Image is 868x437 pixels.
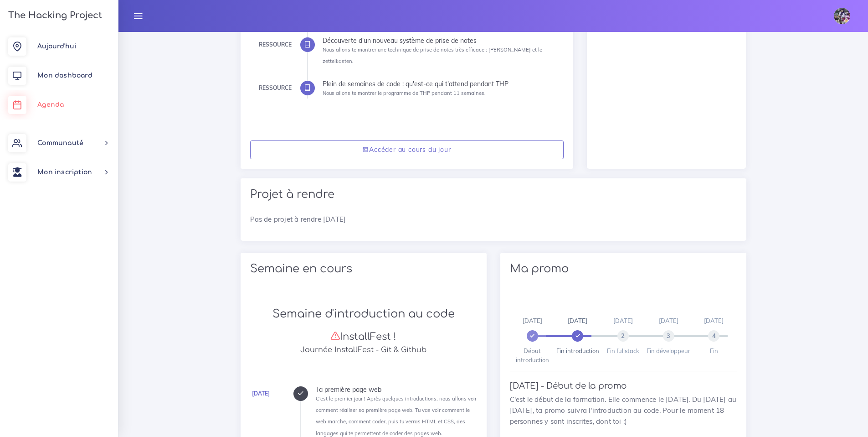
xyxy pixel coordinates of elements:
span: Fin fullstack [607,347,639,354]
span: Fin [710,347,718,354]
div: Ta première page web [316,386,477,393]
span: Agenda [37,101,64,108]
span: [DATE] [704,317,724,324]
h2: Projet à rendre [250,188,737,201]
span: [DATE] [523,317,542,324]
small: Nous allons te montrer le programme de THP pendant 11 semaines. [323,90,486,96]
span: Fin développeur [647,347,690,354]
p: Pas de projet à rendre [DATE] [250,214,737,225]
span: Mon inscription [37,169,92,176]
span: 2 [617,330,629,342]
h3: InstallFest ! [250,331,477,343]
a: Accéder au cours du jour [250,140,564,159]
h4: [DATE] - Début de la promo [510,381,737,391]
h5: Journée InstallFest - Git & Github [250,346,477,354]
span: [DATE] [659,317,678,324]
div: Ressource [259,83,292,93]
h3: The Hacking Project [5,10,102,21]
span: 3 [663,330,674,342]
span: Communauté [37,140,83,146]
span: [DATE] [613,317,633,324]
small: Nous allons te montrer une technique de prise de notes très efficace : [PERSON_NAME] et le zettel... [323,47,542,64]
div: Plein de semaines de code : qu'est-ce qui t'attend pendant THP [323,81,557,87]
h2: Semaine d'introduction au code [250,307,477,321]
span: Aujourd'hui [37,43,76,50]
span: Début introduction [516,347,549,364]
p: C'est le début de la formation. Elle commence le [DATE]. Du [DATE] au [DATE], ta promo suivra l'i... [510,394,737,427]
span: Mon dashboard [37,72,92,79]
span: Fin introduction [556,347,599,354]
span: 0 [527,330,538,342]
h2: Semaine en cours [250,262,477,276]
a: [DATE] [252,390,270,397]
h2: Ma promo [510,262,737,276]
div: Découverte d'un nouveau système de prise de notes [323,37,557,44]
small: C'est le premier jour ! Après quelques introductions, nous allons voir comment réaliser sa premiè... [316,395,477,437]
span: [DATE] [568,317,587,324]
img: eg54bupqcshyolnhdacp.jpg [834,8,850,24]
span: 1 [572,330,583,342]
span: 4 [708,330,719,342]
div: Ressource [259,40,292,50]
